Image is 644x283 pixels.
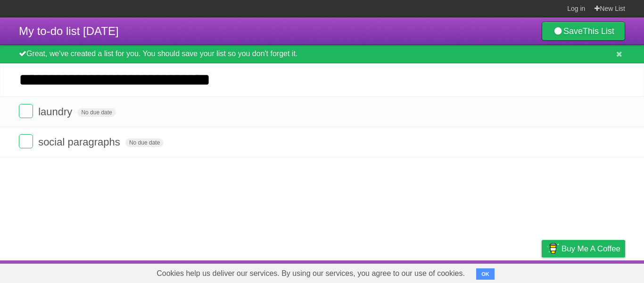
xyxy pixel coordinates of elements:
span: social paragraphs [38,136,123,148]
span: No due date [77,108,116,117]
img: Buy me a coffee [546,240,559,257]
a: Privacy [529,263,554,281]
a: Developers [447,263,486,281]
a: About [416,263,436,281]
a: SaveThis List [542,22,625,41]
span: My to-do list [DATE] [19,25,119,37]
a: Terms [497,263,518,281]
span: Buy me a coffee [561,240,620,257]
b: This List [583,26,614,36]
button: OK [476,268,495,280]
label: Done [19,134,33,148]
a: Buy me a coffee [542,240,625,257]
span: No due date [125,138,164,147]
span: Cookies help us deliver our services. By using our services, you agree to our use of cookies. [147,264,474,283]
a: Suggest a feature [566,263,625,281]
label: Done [19,104,33,118]
span: laundry [38,106,74,118]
